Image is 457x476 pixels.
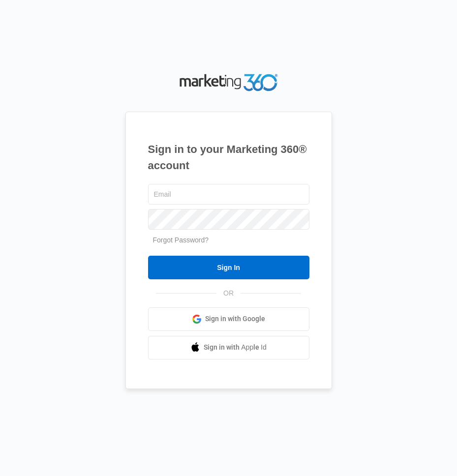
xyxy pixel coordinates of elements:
[205,314,265,324] span: Sign in with Google
[148,141,309,174] h1: Sign in to your Marketing 360® account
[148,307,309,331] a: Sign in with Google
[148,184,309,205] input: Email
[153,236,209,244] a: Forgot Password?
[148,256,309,279] input: Sign In
[216,288,241,298] span: OR
[148,336,309,359] a: Sign in with Apple Id
[204,342,267,353] span: Sign in with Apple Id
